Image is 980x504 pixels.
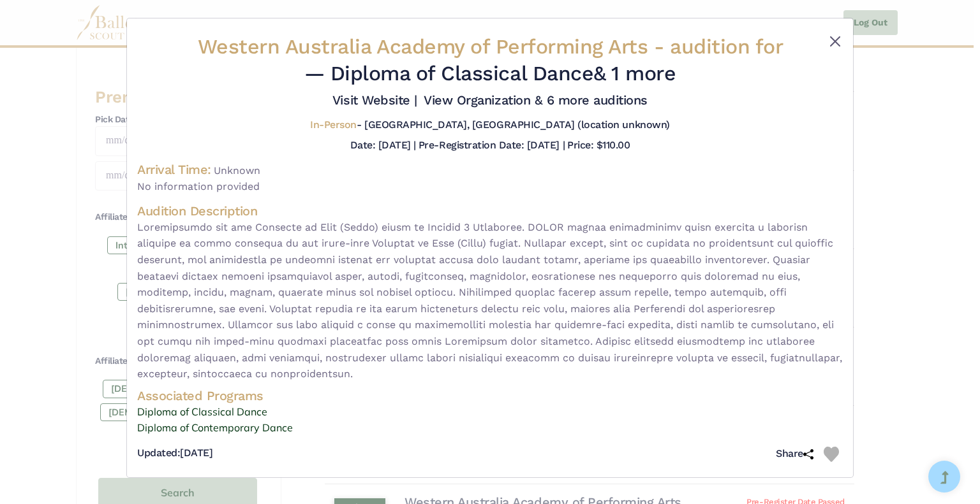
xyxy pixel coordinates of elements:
[419,139,565,151] h5: Pre-Registration Date: [DATE] |
[567,139,630,151] h5: Price: $110.00
[214,164,260,176] span: Unknown
[137,203,843,219] h4: Audition Description
[137,447,212,460] h5: [DATE]
[310,119,357,131] span: In-Person
[137,404,843,421] a: Diploma of Classical Dance
[137,162,211,177] h4: Arrival Time:
[304,61,676,85] span: — Diploma of Classical Dance
[137,219,843,382] span: Loremipsumdo sit ame Consecte ad Elit (Seddo) eiusm te Incidid 3 Utlaboree. DOLOR magnaa enimadmi...
[424,92,648,108] a: View Organization & 6 more auditions
[828,34,843,49] button: Close
[332,92,417,108] a: Visit Website |
[137,420,843,436] a: Diploma of Contemporary Dance
[350,139,416,151] h5: Date: [DATE] |
[198,34,783,59] span: Western Australia Academy of Performing Arts -
[137,387,843,404] h4: Associated Programs
[310,119,669,132] h5: - [GEOGRAPHIC_DATA], [GEOGRAPHIC_DATA] (location unknown)
[593,61,676,85] a: & 1 more
[137,447,180,459] span: Updated:
[670,34,782,59] span: audition for
[776,447,813,461] h5: Share
[137,178,843,195] span: No information provided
